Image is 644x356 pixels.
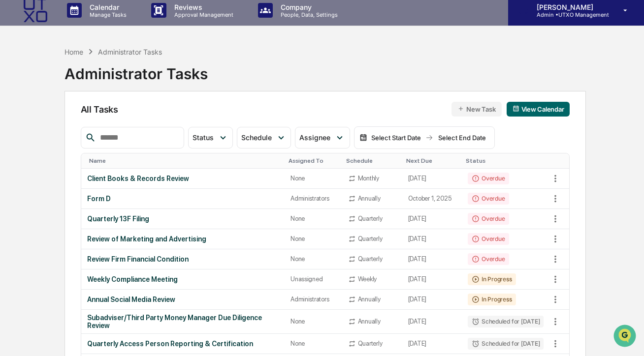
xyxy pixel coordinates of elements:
p: Company [273,3,343,11]
div: Unassigned [290,275,336,283]
div: Start new chat [33,75,161,85]
div: Weekly Compliance Meeting [87,275,279,283]
p: Approval Management [166,11,238,18]
div: Administrators [290,296,336,303]
div: None [290,340,336,347]
div: Select Start Date [369,134,423,142]
span: Data Lookup [20,143,62,152]
div: None [290,175,336,182]
p: How can we help? [10,21,179,36]
button: View Calendar [507,102,570,117]
button: New Task [451,102,501,117]
div: None [290,318,336,325]
div: None [290,235,336,242]
td: [DATE] [402,290,462,310]
div: In Progress [468,273,515,285]
div: Form D [87,195,279,203]
p: People, Data, Settings [273,11,343,18]
p: Manage Tasks [82,11,131,18]
td: [DATE] [402,334,462,354]
span: Pylon [98,167,119,174]
div: Scheduled for [DATE] [468,338,544,350]
div: 🗄️ [71,125,79,133]
div: Select End Date [435,134,489,142]
td: [DATE] [402,310,462,334]
td: October 1, 2025 [402,189,462,209]
button: Start new chat [167,78,179,90]
span: Preclearance [20,124,64,134]
td: [DATE] [402,229,462,249]
div: Administrator Tasks [64,57,208,83]
div: Quarterly Access Person Reporting & Certification [87,340,279,348]
span: All Tasks [81,104,118,115]
iframe: Open customer support [612,324,639,350]
a: 🖐️Preclearance [6,120,67,138]
div: Annual Social Media Review [87,296,279,303]
div: Weekly [358,275,377,283]
td: [DATE] [402,169,462,189]
div: Subadviser/Third Party Money Manager Due Diligence Review [87,314,279,329]
div: Toggle SortBy [346,157,398,164]
div: Administrators [290,195,336,202]
td: [DATE] [402,209,462,229]
div: Review of Marketing and Advertising [87,235,279,243]
div: Toggle SortBy [466,157,546,164]
img: calendar [513,105,519,112]
a: Powered byPylon [69,166,119,174]
div: Toggle SortBy [406,157,458,164]
div: Toggle SortBy [289,157,338,164]
div: Toggle SortBy [89,157,281,164]
div: Overdue [468,253,509,265]
span: Attestations [81,124,122,134]
div: In Progress [468,294,515,305]
div: Overdue [468,173,509,184]
div: 🔎 [10,144,18,151]
div: Quarterly [358,215,383,222]
div: 🖐️ [10,125,18,133]
div: Quarterly 13F Filing [87,215,279,223]
div: Overdue [468,193,509,205]
span: Assignee [299,133,330,142]
div: Administrator Tasks [98,48,162,56]
div: Toggle SortBy [549,157,569,164]
span: Status [193,133,214,142]
div: Review Firm Financial Condition [87,255,279,263]
div: Monthly [358,175,379,182]
div: Quarterly [358,255,383,263]
div: Annually [358,195,381,202]
div: Overdue [468,233,509,245]
div: Annually [358,318,381,325]
div: Quarterly [358,235,383,242]
div: Client Books & Records Review [87,175,279,182]
td: [DATE] [402,269,462,290]
div: Annually [358,296,381,303]
img: 1746055101610-c473b297-6a78-478c-a979-82029cc54cd1 [10,75,28,93]
div: None [290,215,336,222]
a: 🗄️Attestations [67,120,126,138]
div: None [290,255,336,263]
img: calendar [359,134,367,142]
div: Scheduled for [DATE] [468,316,544,327]
div: We're available if you need us! [33,85,125,93]
p: Reviews [166,3,238,11]
span: Schedule [241,133,272,142]
div: Overdue [468,213,509,225]
p: [PERSON_NAME] [529,3,609,11]
td: [DATE] [402,249,462,269]
div: Home [64,48,83,56]
img: arrow right [425,134,433,142]
div: Quarterly [358,340,383,347]
p: Calendar [82,3,131,11]
p: Admin • UTXO Management [529,11,609,18]
a: 🔎Data Lookup [6,139,66,156]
